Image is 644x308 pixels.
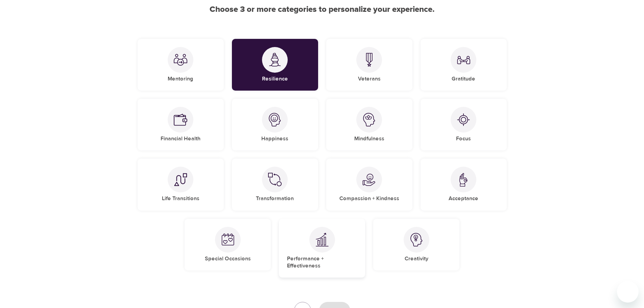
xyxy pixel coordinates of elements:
[279,219,365,278] div: Performance + EffectivenessPerformance + Effectiveness
[457,113,470,126] img: Focus
[161,135,200,142] h5: Financial Health
[174,113,187,126] img: Financial Health
[138,159,224,210] div: Life TransitionsLife Transitions
[221,233,235,246] img: Special Occasions
[421,99,507,150] div: FocusFocus
[268,53,282,67] img: Resilience
[256,195,294,202] h5: Transformation
[358,75,381,82] h5: Veterans
[421,39,507,91] div: GratitudeGratitude
[232,39,318,91] div: ResilienceResilience
[205,255,251,262] h5: Special Occasions
[362,173,376,186] img: Compassion + Kindness
[339,195,399,202] h5: Compassion + Kindness
[326,159,412,210] div: Compassion + KindnessCompassion + Kindness
[287,255,357,270] h5: Performance + Effectiveness
[457,53,470,67] img: Gratitude
[268,113,282,126] img: Happiness
[168,75,193,82] h5: Mentoring
[421,159,507,210] div: AcceptanceAcceptance
[326,39,412,91] div: VeteransVeterans
[232,99,318,150] div: HappinessHappiness
[185,219,271,270] div: Special OccasionsSpecial Occasions
[449,195,478,202] h5: Acceptance
[315,233,329,246] img: Performance + Effectiveness
[405,255,428,262] h5: Creativity
[326,99,412,150] div: MindfulnessMindfulness
[138,5,507,15] h2: Choose 3 or more categories to personalize your experience.
[268,173,282,186] img: Transformation
[354,135,384,142] h5: Mindfulness
[138,99,224,150] div: Financial HealthFinancial Health
[362,113,376,126] img: Mindfulness
[452,75,475,82] h5: Gratitude
[617,281,639,303] iframe: Button to launch messaging window
[232,159,318,210] div: TransformationTransformation
[261,135,288,142] h5: Happiness
[174,53,187,67] img: Mentoring
[362,53,376,67] img: Veterans
[373,219,459,270] div: CreativityCreativity
[262,75,288,82] h5: Resilience
[138,39,224,91] div: MentoringMentoring
[457,173,470,187] img: Acceptance
[456,135,471,142] h5: Focus
[174,173,187,186] img: Life Transitions
[410,233,423,246] img: Creativity
[162,195,199,202] h5: Life Transitions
